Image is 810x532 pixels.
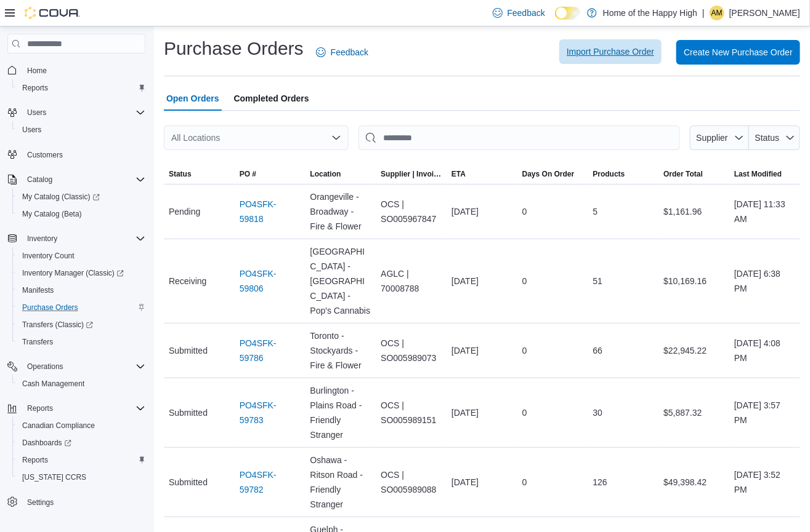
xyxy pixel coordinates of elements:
a: Dashboards [17,435,76,450]
button: Days On Order [517,164,588,184]
div: $22,945.22 [658,338,729,363]
span: 0 [522,343,527,358]
button: Last Modified [729,164,800,184]
a: My Catalog (Classic) [12,188,150,205]
button: Cash Management [12,375,150,392]
span: Manifests [17,283,145,298]
a: Inventory Manager (Classic) [12,264,150,282]
span: Submitted [169,475,208,490]
span: Oshawa - Ritson Road - Friendly Stranger [310,453,371,512]
span: Supplier [697,133,728,143]
span: Feedback [508,7,545,19]
button: Catalog [22,172,57,187]
a: Transfers [17,335,58,349]
div: OCS | SO005989151 [376,393,447,432]
img: Cova [25,7,80,19]
span: Inventory Count [17,248,145,263]
a: PO4SFK-59786 [240,336,301,365]
span: Users [22,105,145,120]
div: [DATE] 3:52 PM [729,463,800,502]
a: Reports [17,453,53,467]
span: Settings [22,494,145,510]
button: ETA [447,164,517,184]
div: [DATE] [447,269,517,293]
span: Submitted [169,343,208,358]
span: [GEOGRAPHIC_DATA] - [GEOGRAPHIC_DATA] - Pop's Cannabis [310,244,371,318]
button: Open list of options [331,133,341,143]
div: $5,887.32 [658,400,729,425]
button: [US_STATE] CCRS [12,469,150,486]
span: Customers [22,147,145,162]
button: Manifests [12,282,150,299]
div: AGLC | 70008788 [376,261,447,301]
div: $1,161.96 [658,199,729,224]
span: Order Total [663,169,703,179]
span: Users [17,122,145,137]
a: Dashboards [12,434,150,451]
a: My Catalog (Classic) [17,189,105,204]
span: Reports [22,83,48,93]
button: Transfers [12,333,150,351]
span: Supplier | Invoice Number [381,169,442,179]
span: Catalog [22,172,145,187]
div: [DATE] [447,470,517,494]
span: Purchase Orders [22,303,78,312]
span: Inventory Count [22,251,75,261]
span: My Catalog (Classic) [22,192,100,202]
div: [DATE] 4:08 PM [729,331,800,370]
span: Users [22,125,41,135]
p: | [702,6,705,20]
span: Location [310,169,341,179]
span: Inventory [22,231,145,246]
span: Completed Orders [234,86,309,111]
span: Home [27,66,47,76]
span: Toronto - Stockyards - Fire & Flower [310,328,371,373]
span: Status [169,169,192,179]
a: Transfers (Classic) [12,316,150,333]
button: Reports [12,451,150,469]
span: 66 [593,343,603,358]
button: Reports [2,400,150,417]
span: Transfers [22,337,53,347]
span: Transfers (Classic) [22,320,93,330]
div: OCS | SO005967847 [376,192,447,231]
button: PO # [235,164,306,184]
span: Reports [17,81,145,95]
span: 5 [593,204,598,219]
span: My Catalog (Beta) [22,209,82,219]
div: OCS | SO005989088 [376,463,447,502]
button: Location [306,164,376,184]
span: Reports [27,403,53,413]
span: PO # [240,169,256,179]
span: 0 [522,204,527,219]
a: Home [22,63,52,78]
button: My Catalog (Beta) [12,205,150,223]
span: Manifests [22,285,54,295]
span: Dashboards [17,435,145,450]
span: Canadian Compliance [22,421,95,431]
a: My Catalog (Beta) [17,207,87,221]
a: PO4SFK-59782 [240,467,301,497]
span: Reports [22,455,48,465]
span: Purchase Orders [17,300,145,315]
button: Purchase Orders [12,299,150,316]
span: My Catalog (Classic) [17,189,145,204]
a: PO4SFK-59783 [240,398,301,427]
button: Inventory [2,230,150,247]
a: Inventory Manager (Classic) [17,266,129,280]
div: $49,398.42 [658,470,729,494]
span: 51 [593,274,603,288]
a: PO4SFK-59818 [240,197,301,226]
input: This is a search bar. After typing your query, hit enter to filter the results lower in the page. [358,125,680,150]
button: Home [2,61,150,79]
button: Users [12,121,150,138]
span: Users [27,108,46,117]
button: Create New Purchase Order [676,40,800,65]
button: Settings [2,493,150,511]
button: Users [22,105,51,120]
span: Products [593,169,625,179]
p: [PERSON_NAME] [729,6,800,20]
span: My Catalog (Beta) [17,207,145,221]
div: [DATE] 11:33 AM [729,192,800,231]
